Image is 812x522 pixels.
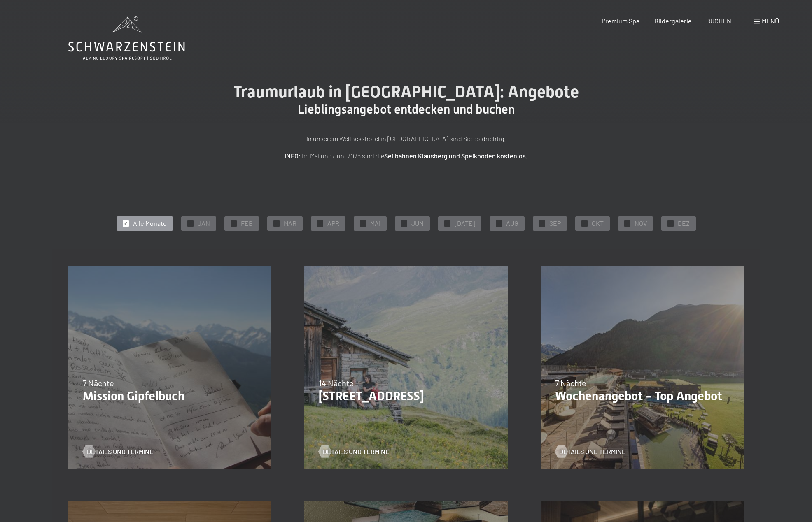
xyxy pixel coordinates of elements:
p: [STREET_ADDRESS] [319,389,493,404]
a: Bildergalerie [654,17,692,25]
span: DEZ [678,219,690,228]
span: Details und Termine [559,447,626,456]
span: [DATE] [455,219,475,228]
span: OKT [592,219,604,228]
span: FEB [241,219,253,228]
span: MAR [284,219,296,228]
span: Menü [762,17,779,25]
p: : Im Mai und Juni 2025 sind die . [200,151,612,161]
span: MAI [370,219,380,228]
span: ✓ [232,220,235,226]
span: ✓ [402,220,406,226]
span: ✓ [275,220,278,226]
strong: Seilbahnen Klausberg und Speikboden kostenlos [384,152,526,160]
span: ✓ [124,220,127,226]
span: Lieblingsangebot entdecken und buchen [298,102,515,116]
span: Details und Termine [87,447,154,456]
span: JUN [411,219,424,228]
span: ✓ [318,220,322,226]
span: 7 Nächte [83,378,114,388]
span: ✓ [361,220,364,226]
a: Details und Termine [319,447,390,456]
span: SEP [549,219,561,228]
span: ✓ [189,220,192,226]
p: In unserem Wellnesshotel in [GEOGRAPHIC_DATA] sind Sie goldrichtig. [200,133,612,144]
span: Details und Termine [323,447,390,456]
span: JAN [198,219,210,228]
span: ✓ [540,220,544,226]
a: Details und Termine [83,447,154,456]
p: Mission Gipfelbuch [83,389,257,404]
span: ✓ [446,220,449,226]
span: ✓ [669,220,672,226]
span: ✓ [625,220,629,226]
span: 7 Nächte [555,378,586,388]
span: APR [327,219,339,228]
span: Alle Monate [133,219,167,228]
strong: INFO [285,152,299,160]
a: Details und Termine [555,447,626,456]
span: NOV [635,219,647,228]
span: Traumurlaub in [GEOGRAPHIC_DATA]: Angebote [233,82,579,102]
span: ✓ [497,220,500,226]
span: AUG [506,219,518,228]
a: BUCHEN [706,17,731,25]
a: Premium Spa [602,17,639,25]
span: ✓ [583,220,586,226]
span: 14 Nächte [319,378,354,388]
p: Wochenangebot - Top Angebot [555,389,729,404]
